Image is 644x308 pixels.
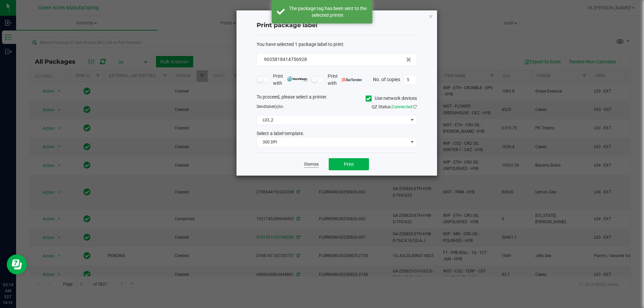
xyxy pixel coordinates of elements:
img: bartender.png [342,78,362,81]
span: 9035818414756928 [264,57,307,62]
h4: Print package label [257,21,417,30]
span: Print with [273,73,308,87]
div: : [257,41,417,48]
a: Dismiss [304,162,319,167]
span: L03_2 [257,115,408,125]
div: The package tag has been sent to the selected printer. [288,5,367,18]
span: label(s) [266,104,279,109]
span: QZ Status: [372,104,417,109]
span: Print [344,162,354,167]
span: No. of copies [373,76,400,82]
span: 300 DPI [257,137,408,147]
div: Select a label template. [252,130,422,137]
div: To proceed, please select a printer. [252,94,422,104]
span: You have selected 1 package label to print [257,42,343,47]
img: mark_magic_cybra.png [287,76,308,81]
span: Print with [328,73,362,87]
iframe: Resource center [7,254,27,274]
button: Print [329,158,369,170]
span: Send to: [257,104,284,109]
span: Connected [392,104,412,109]
label: Use network devices [366,95,417,102]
